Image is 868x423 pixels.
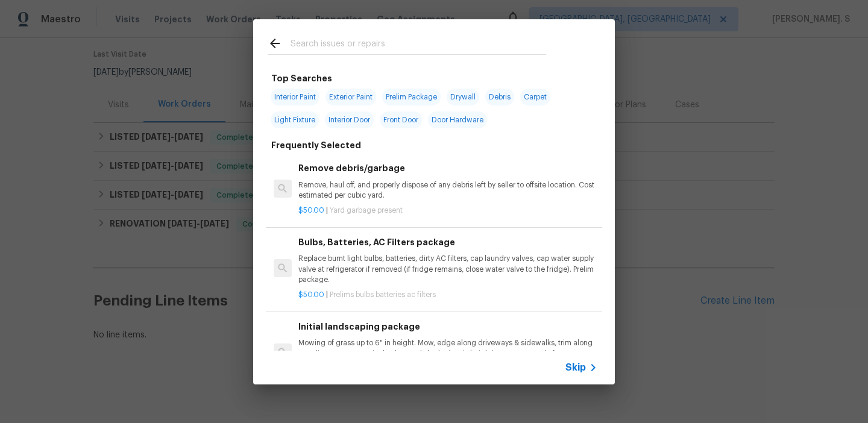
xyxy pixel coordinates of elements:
span: Yard garbage present [330,207,403,214]
span: Exterior Paint [325,89,376,105]
p: | [298,290,597,300]
span: Interior Paint [271,89,319,105]
h6: Frequently Selected [271,139,361,152]
p: | [298,205,597,216]
span: Prelim Package [382,89,441,105]
span: Interior Door [325,111,374,128]
p: Replace burnt light bulbs, batteries, dirty AC filters, cap laundry valves, cap water supply valv... [298,254,597,284]
span: Skip [565,362,586,374]
span: Door Hardware [428,111,487,128]
h6: Bulbs, Batteries, AC Filters package [298,236,597,249]
span: $50.00 [298,291,324,298]
p: Mowing of grass up to 6" in height. Mow, edge along driveways & sidewalks, trim along standing st... [298,338,597,369]
p: Remove, haul off, and properly dispose of any debris left by seller to offsite location. Cost est... [298,180,597,201]
span: Drywall [447,89,479,105]
span: Front Door [380,111,422,128]
span: Debris [485,89,514,105]
h6: Top Searches [271,72,332,85]
span: Light Fixture [271,111,319,128]
input: Search issues or repairs [291,36,546,54]
span: Prelims bulbs batteries ac filters [330,291,436,298]
span: $50.00 [298,207,324,214]
h6: Initial landscaping package [298,320,597,333]
h6: Remove debris/garbage [298,161,597,175]
span: Carpet [520,89,550,105]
